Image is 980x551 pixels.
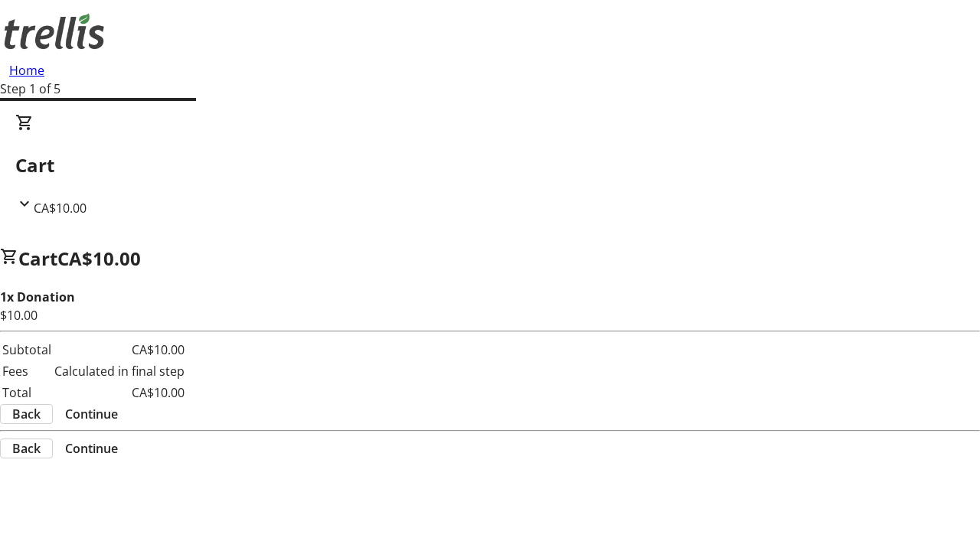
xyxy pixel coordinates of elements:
[12,439,41,458] span: Back
[54,340,185,360] td: CA$10.00
[53,439,130,458] button: Continue
[2,361,52,381] td: Fees
[2,383,52,403] td: Total
[54,361,185,381] td: Calculated in final step
[57,246,141,271] span: CA$10.00
[54,383,185,403] td: CA$10.00
[12,405,41,423] span: Back
[15,152,965,179] h2: Cart
[34,200,87,217] span: CA$10.00
[65,405,118,423] span: Continue
[15,113,965,217] div: CartCA$10.00
[53,405,130,423] button: Continue
[18,246,57,271] span: Cart
[2,340,52,360] td: Subtotal
[65,439,118,458] span: Continue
